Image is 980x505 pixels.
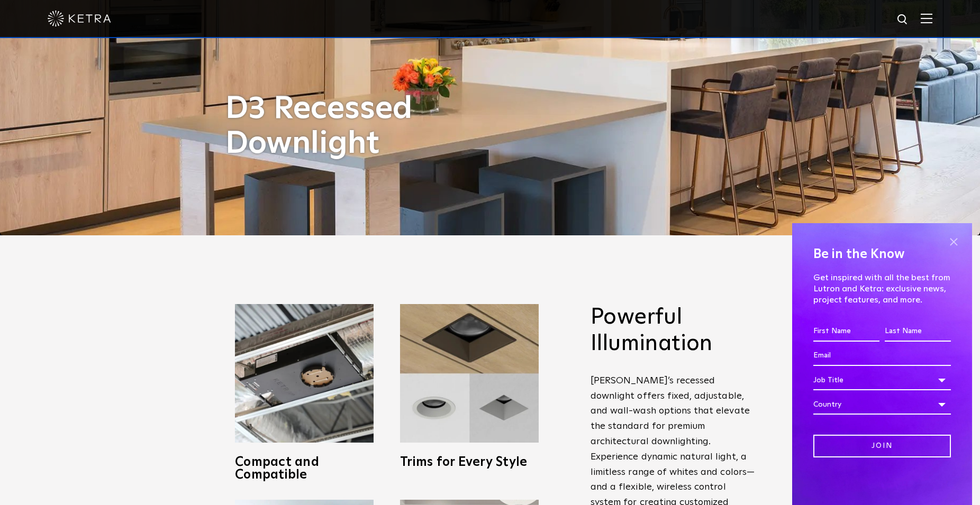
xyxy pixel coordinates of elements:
[813,435,951,457] input: Join
[813,346,951,366] input: Email
[591,304,755,357] h2: Powerful Illumination
[813,322,879,342] input: First Name
[400,304,539,443] img: trims-for-every-style
[885,322,951,342] input: Last Name
[813,244,951,264] h4: Be in the Know
[235,456,374,481] h3: Compact and Compatible
[813,370,951,390] div: Job Title
[235,304,374,443] img: compact-and-copatible
[896,13,910,26] img: search icon
[48,11,111,26] img: ketra-logo-2019-white
[225,91,495,161] h1: D3 Recessed Downlight
[400,456,539,469] h3: Trims for Every Style
[813,394,951,415] div: Country
[921,13,932,23] img: Hamburger%20Nav.svg
[813,272,951,305] p: Get inspired with all the best from Lutron and Ketra: exclusive news, project features, and more.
